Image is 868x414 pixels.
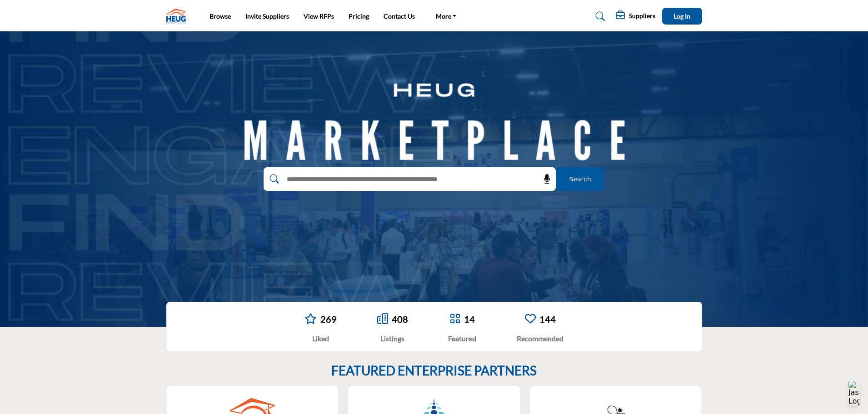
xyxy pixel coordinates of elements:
a: More [429,10,463,23]
h5: Suppliers [629,12,655,20]
img: Site Logo [166,9,190,24]
a: Go to Featured [449,313,460,325]
a: Search [587,9,611,24]
span: Search [569,175,591,184]
div: Listings [377,333,408,344]
a: View RFPs [304,12,334,20]
a: Go to Recommended [525,313,536,325]
div: Featured [448,333,476,344]
i: Go to Liked [304,313,317,324]
div: Suppliers [616,11,655,22]
a: Browse [210,12,231,20]
div: Recommended [517,333,564,344]
a: 408 [392,314,408,324]
div: Liked [304,333,337,344]
button: Search [556,167,604,191]
a: 14 [464,314,475,324]
a: Invite Suppliers [245,12,289,20]
span: Log In [673,12,690,20]
a: Contact Us [384,12,415,20]
a: 269 [320,314,337,324]
button: Log In [662,8,702,25]
a: Pricing [349,12,369,20]
h2: FEATURED ENTERPRISE PARTNERS [331,363,537,379]
a: 144 [539,314,556,324]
